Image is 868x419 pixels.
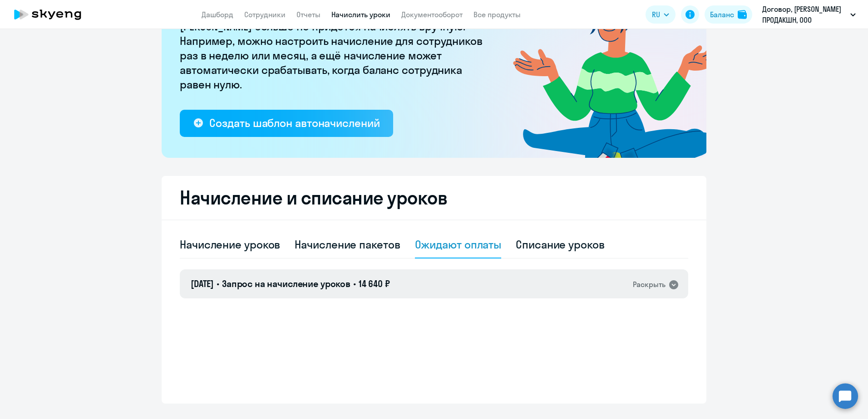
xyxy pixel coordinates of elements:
p: [PERSON_NAME] больше не придётся начислять вручную. Например, можно настроить начисление для сотр... [180,19,488,92]
p: Договор, [PERSON_NAME] ПРОДАКШН, ООО [762,4,847,25]
span: • [217,278,219,289]
span: [DATE] [191,278,214,289]
span: RU [652,9,660,20]
h2: Начисление и списание уроков [180,187,688,209]
a: Начислить уроки [331,10,390,19]
div: Начисление пакетов [295,237,400,252]
div: Раскрыть [633,279,666,290]
div: Ожидают оплаты [415,237,502,252]
a: Дашборд [202,10,233,19]
a: Сотрудники [244,10,286,19]
img: balance [738,10,747,19]
a: Документооборот [401,10,463,19]
button: Договор, [PERSON_NAME] ПРОДАКШН, ООО [758,4,860,25]
span: 14 640 ₽ [359,278,390,289]
div: Создать шаблон автоначислений [209,116,380,130]
span: • [353,278,356,289]
span: Запрос на начисление уроков [222,278,350,289]
div: Начисление уроков [180,237,280,252]
a: Отчеты [296,10,321,19]
a: Все продукты [473,10,521,19]
div: Списание уроков [516,237,605,252]
button: Балансbalance [705,5,752,24]
div: Баланс [710,9,734,20]
button: Создать шаблон автоначислений [180,110,393,137]
button: RU [646,5,676,24]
